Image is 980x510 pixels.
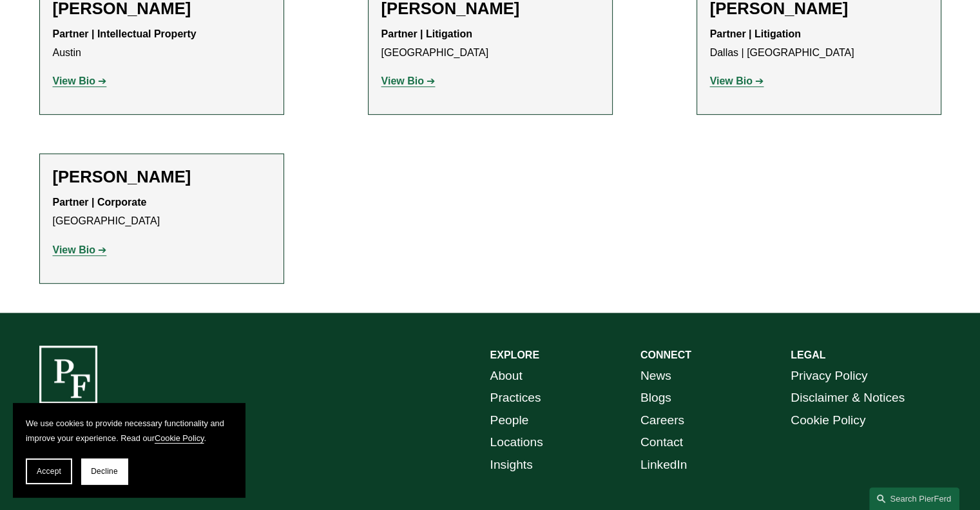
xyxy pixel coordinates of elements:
[155,433,204,443] a: Cookie Policy
[37,467,61,476] span: Accept
[791,365,867,387] a: Privacy Policy
[490,409,529,432] a: People
[53,28,197,39] strong: Partner | Intellectual Property
[710,25,928,63] p: Dallas | [GEOGRAPHIC_DATA]
[381,75,424,86] strong: View Bio
[13,403,245,497] section: Cookie banner
[710,75,753,86] strong: View Bio
[490,365,523,387] a: About
[91,467,118,476] span: Decline
[490,349,539,360] strong: EXPLORE
[791,409,865,432] a: Cookie Policy
[791,349,825,360] strong: LEGAL
[791,387,905,409] a: Disclaimer & Notices
[640,387,671,409] a: Blogs
[26,458,72,484] button: Accept
[640,409,684,432] a: Careers
[640,431,683,454] a: Contact
[640,349,691,360] strong: CONNECT
[53,75,107,86] a: View Bio
[26,416,232,446] p: We use cookies to provide necessary functionality and improve your experience. Read our .
[640,365,671,387] a: News
[490,454,533,476] a: Insights
[53,197,147,208] strong: Partner | Corporate
[81,458,128,484] button: Decline
[869,487,959,510] a: Search this site
[490,387,541,409] a: Practices
[640,454,687,476] a: LinkedIn
[710,28,801,39] strong: Partner | Litigation
[381,28,472,39] strong: Partner | Litigation
[53,25,271,63] p: Austin
[53,167,271,187] h2: [PERSON_NAME]
[53,244,95,255] strong: View Bio
[53,193,271,231] p: [GEOGRAPHIC_DATA]
[53,75,95,86] strong: View Bio
[490,431,543,454] a: Locations
[710,75,764,86] a: View Bio
[53,244,107,255] a: View Bio
[381,25,599,63] p: [GEOGRAPHIC_DATA]
[381,75,436,86] a: View Bio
